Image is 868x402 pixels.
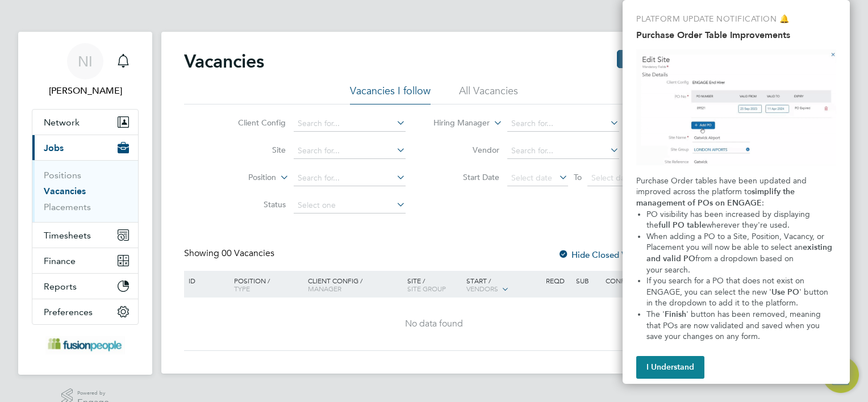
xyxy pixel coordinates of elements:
label: Site [220,145,286,155]
span: 00 Vacancies [222,248,274,259]
p: PLATFORM UPDATE NOTIFICATION 🔔 [636,14,836,25]
span: Type [234,284,250,293]
a: Vacancies [44,186,86,196]
img: fusionpeople-logo-retina.png [45,336,126,354]
label: Client Config [220,118,286,128]
label: Hiring Manager [424,118,490,129]
span: wherever they're used. [706,220,790,230]
div: Showing [184,248,277,259]
a: Go to account details [32,43,139,98]
span: Purchase Order tables have been updated and improved across the platform to [636,176,809,197]
span: Select date [511,173,552,183]
span: Site Group [407,284,446,293]
button: I Understand [636,356,704,379]
span: ' button has been removed, meaning that POs are now validated and saved when you save your change... [646,309,823,341]
img: Purchase Order Table Improvements [636,49,836,165]
div: No data found [186,318,682,330]
div: Start / [464,271,543,299]
input: Search for... [294,116,406,132]
span: Network [44,117,80,128]
div: ID [186,271,226,290]
span: Reports [44,281,77,292]
a: Placements [44,202,91,212]
span: The ' [646,309,665,319]
nav: Main navigation [18,32,152,375]
span: Manager [308,284,341,293]
input: Search for... [507,143,619,159]
label: Start Date [434,172,499,182]
label: Vendor [434,145,499,155]
strong: existing and valid PO [646,242,834,263]
span: Vendors [466,284,498,293]
div: Sub [573,271,603,290]
li: Vacancies I follow [350,84,431,104]
span: If you search for a PO that does not exist on ENGAGE, you can select the new ' [646,276,807,297]
label: Hide Closed Vacancies [558,249,659,260]
span: Jobs [44,143,64,153]
button: New Vacancy [617,50,684,68]
span: NI [78,54,93,69]
a: Positions [44,170,81,181]
label: Position [211,172,276,183]
span: Preferences [44,307,93,317]
div: Position / [226,271,305,298]
strong: full PO table [658,220,706,230]
input: Select one [294,198,406,213]
div: Conf [603,271,632,290]
span: PO visibility has been increased by displaying the [646,210,812,231]
span: Neelam Ismail [32,84,139,98]
span: : [762,198,764,208]
input: Search for... [507,116,619,132]
span: Powered by [77,388,109,398]
span: To [570,170,585,185]
span: When adding a PO to a Site, Position, Vacancy, or Placement you will now be able to select an [646,232,827,253]
strong: simplify the management of POs on ENGAGE [636,187,797,208]
span: Select date [591,173,632,183]
div: Reqd [543,271,573,290]
input: Search for... [294,170,406,186]
div: Site / [404,271,464,298]
span: from a dropdown based on your search. [646,254,823,275]
a: Go to home page [32,336,139,354]
h2: Purchase Order Table Improvements [636,30,836,40]
span: Finance [44,256,76,266]
label: Status [220,199,286,210]
h2: Vacancies [184,50,264,73]
strong: Finish [665,309,686,319]
li: All Vacancies [459,84,518,104]
span: ' button in the dropdown to add it to the platform. [646,287,831,308]
span: Timesheets [44,230,91,241]
input: Search for... [294,143,406,159]
strong: Use PO [771,287,799,297]
div: Client Config / [305,271,404,298]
